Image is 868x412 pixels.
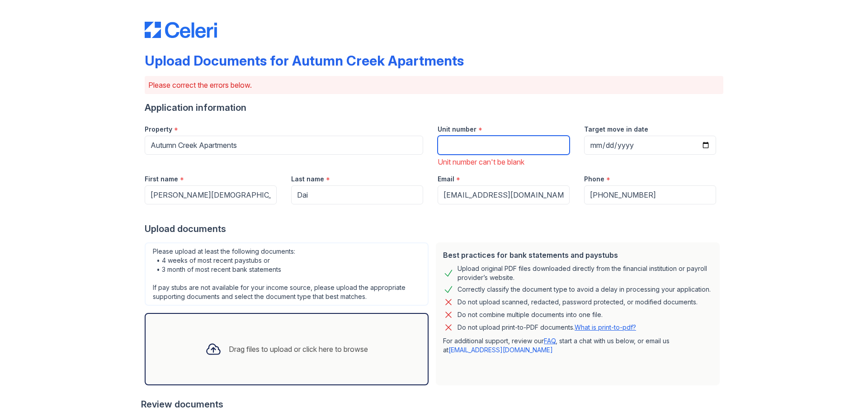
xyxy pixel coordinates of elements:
[229,344,368,355] div: Drag files to upload or click here to browse
[438,125,476,134] label: Unit number
[458,323,636,332] p: Do not upload print-to-PDF documents.
[544,337,556,345] a: FAQ
[458,309,603,320] div: Do not combine multiple documents into one file.
[145,52,464,69] div: Upload Documents for Autumn Creek Apartments
[584,175,604,184] label: Phone
[145,101,723,114] div: Application information
[145,175,178,184] label: First name
[443,250,712,260] div: Best practices for bank statements and paystubs
[458,264,712,282] div: Upload original PDF files downloaded directly from the financial institution or payroll provider’...
[584,125,648,134] label: Target move in date
[145,223,723,235] div: Upload documents
[438,156,570,167] div: Unit number can't be blank
[145,125,172,134] label: Property
[458,297,698,308] div: Do not upload scanned, redacted, password protected, or modified documents.
[145,242,429,306] div: Please upload at least the following documents: • 4 weeks of most recent paystubs or • 3 month of...
[443,336,712,355] p: For additional support, review our , start a chat with us below, or email us at
[458,284,711,295] div: Correctly classify the document type to avoid a delay in processing your application.
[438,175,454,184] label: Email
[575,323,636,331] a: What is print-to-pdf?
[141,398,723,411] div: Review documents
[448,346,553,354] a: [EMAIL_ADDRESS][DOMAIN_NAME]
[148,80,720,90] p: Please correct the errors below.
[291,175,324,184] label: Last name
[145,22,217,38] img: CE_Logo_Blue-a8612792a0a2168367f1c8372b55b34899dd931a85d93a1a3d3e32e68fde9ad4.png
